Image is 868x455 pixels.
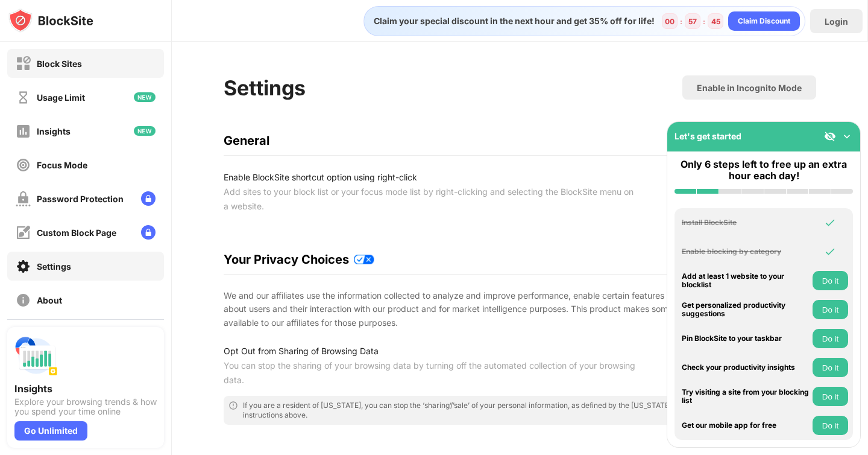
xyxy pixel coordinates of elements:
div: We and our affiliates use the information collected to analyze and improve performance, enable ce... [224,289,816,329]
div: Your Privacy Choices [224,252,816,267]
img: logo-blocksite.svg [8,8,93,33]
div: Settings [37,261,71,272]
button: Do it [813,329,848,348]
div: Go Unlimited [14,421,87,441]
div: Password Protection [37,194,124,204]
div: Custom Block Page [37,227,116,238]
img: focus-off.svg [16,157,31,173]
img: block-off.svg [16,56,31,71]
div: Only 6 steps left to free up an extra hour each day! [675,159,853,182]
img: customize-block-page-off.svg [16,225,31,240]
img: lock-menu.svg [141,225,156,240]
div: Get our mobile app for free [682,421,810,430]
img: lock-menu.svg [141,191,156,206]
img: insights-off.svg [16,124,31,139]
div: Pin BlockSite to your taskbar [682,334,810,343]
img: error-circle-outline.svg [228,401,238,410]
img: password-protection-off.svg [16,191,31,206]
div: Check your productivity insights [682,363,810,372]
div: : [700,14,708,28]
div: Claim your special discount in the next hour and get 35% off for life! [366,16,655,27]
div: Enable BlockSite shortcut option using right-click [224,170,638,185]
div: : [678,14,685,28]
div: Block Sites [37,59,82,69]
div: Enable in Incognito Mode [697,83,802,93]
div: General [224,133,816,148]
div: Try visiting a site from your blocking list [682,388,810,406]
img: new-icon.svg [134,92,156,102]
div: Add sites to your block list or your focus mode list by right-clicking and selecting the BlockSit... [224,185,638,214]
div: Claim Discount [738,15,790,27]
img: push-insights.svg [14,334,58,378]
div: 00 [665,17,675,26]
img: privacy-policy-updates.svg [354,255,374,264]
div: About [37,295,62,305]
div: You can stop the sharing of your browsing data by turning off the automated collection of your br... [224,358,638,387]
button: Do it [813,358,848,377]
div: Get personalized productivity suggestions [682,301,810,319]
div: 57 [688,17,697,26]
img: omni-check.svg [824,246,836,258]
img: settings-on.svg [16,259,31,274]
div: Enable blocking by category [682,247,810,256]
div: Insights [14,383,157,395]
div: Opt Out from Sharing of Browsing Data [224,344,638,358]
img: eye-not-visible.svg [824,130,836,142]
button: Do it [813,300,848,319]
button: Do it [813,387,848,406]
div: Settings [224,75,306,100]
button: Do it [813,271,848,290]
img: new-icon.svg [134,126,156,136]
div: Install BlockSite [682,218,810,227]
div: 45 [711,17,720,26]
img: time-usage-off.svg [16,90,31,105]
div: Let's get started [675,131,741,141]
div: Explore your browsing trends & how you spend your time online [14,397,157,416]
div: Usage Limit [37,92,85,103]
img: about-off.svg [16,293,31,308]
button: Do it [813,416,848,435]
div: Focus Mode [37,160,87,170]
img: omni-setup-toggle.svg [841,130,853,142]
div: Login [825,16,848,27]
img: omni-check.svg [824,217,836,229]
div: If you are a resident of [US_STATE], you can stop the ‘sharing’/’sale’ of your personal informati... [243,401,811,420]
div: Add at least 1 website to your blocklist [682,272,810,290]
div: Insights [37,126,71,136]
